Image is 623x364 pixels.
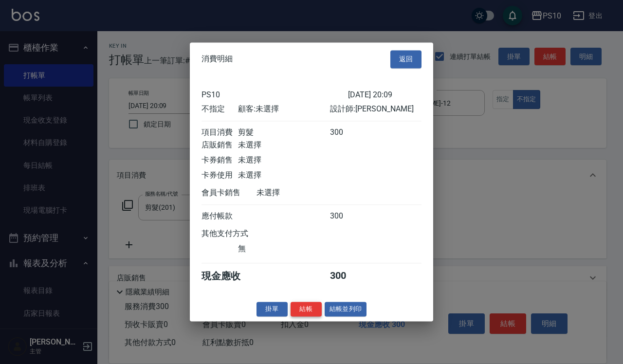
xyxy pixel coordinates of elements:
button: 掛單 [257,302,288,317]
div: [DATE] 20:09 [348,90,421,99]
div: 其他支付方式 [202,229,275,239]
div: 卡券銷售 [202,155,238,165]
div: 300 [330,127,366,138]
button: 返回 [390,50,421,68]
div: 設計師: [PERSON_NAME] [330,104,421,114]
div: 應付帳款 [202,211,238,221]
div: 店販銷售 [202,140,238,150]
div: 300 [330,270,366,283]
button: 結帳 [291,302,322,317]
div: 項目消費 [202,127,238,138]
div: 未選擇 [257,188,348,198]
div: 會員卡銷售 [202,188,257,198]
div: 300 [330,211,366,221]
div: PS10 [202,90,348,99]
div: 未選擇 [238,140,330,150]
div: 剪髮 [238,127,330,138]
div: 無 [238,244,330,254]
div: 卡券使用 [202,170,238,181]
span: 消費明細 [202,55,233,64]
div: 現金應收 [202,270,257,283]
div: 不指定 [202,104,238,114]
div: 未選擇 [238,155,330,165]
div: 未選擇 [238,170,330,181]
div: 顧客: 未選擇 [238,104,330,114]
button: 結帳並列印 [325,302,367,317]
